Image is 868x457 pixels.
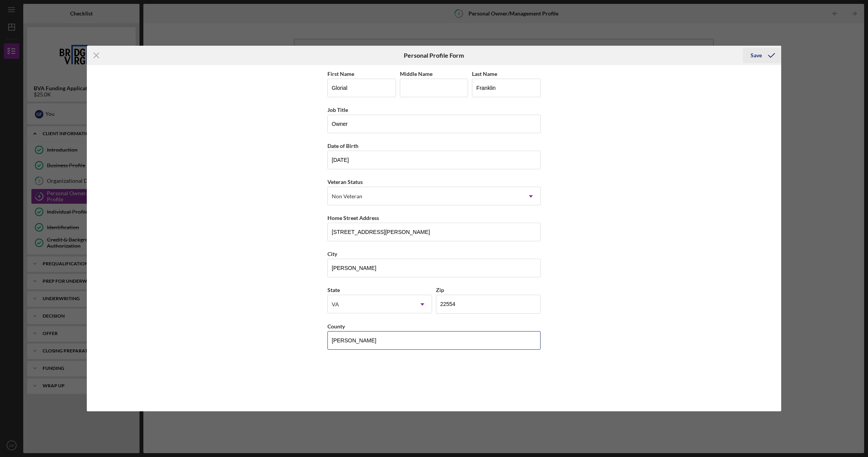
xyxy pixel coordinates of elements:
[400,70,432,77] label: Middle Name
[743,48,781,63] button: Save
[327,323,345,330] label: County
[404,52,464,59] h6: Personal Profile Form
[472,70,497,77] label: Last Name
[332,301,339,308] div: VA
[332,193,362,199] div: Non Veteran
[327,143,358,149] label: Date of Birth
[436,287,444,293] label: Zip
[751,48,762,63] div: Save
[327,107,348,113] label: Job Title
[327,251,337,257] label: City
[327,215,379,221] label: Home Street Address
[327,70,354,77] label: First Name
